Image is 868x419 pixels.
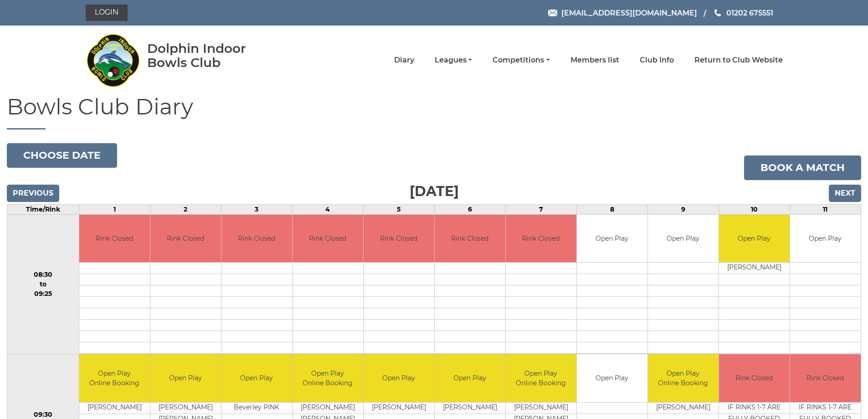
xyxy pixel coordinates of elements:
td: Rink Closed [293,215,363,263]
td: Open Play Online Booking [79,354,150,402]
a: Login [86,5,128,21]
td: Time/Rink [7,204,79,214]
td: Open Play [648,215,719,263]
td: Beverley PINK [221,402,292,414]
td: Open Play Online Booking [293,354,363,402]
td: Rink Closed [435,215,505,263]
img: Email [548,10,557,16]
td: [PERSON_NAME] [364,402,434,414]
td: 8 [576,204,647,214]
a: Leagues [435,55,472,65]
img: Phone us [714,9,721,16]
td: Open Play [364,354,434,402]
td: Rink Closed [221,215,292,263]
td: Open Play Online Booking [648,354,719,402]
td: Rink Closed [719,354,790,402]
td: Open Play [435,354,505,402]
a: Phone us 01202 675551 [713,7,773,19]
td: [PERSON_NAME] [150,402,221,414]
a: Email [EMAIL_ADDRESS][DOMAIN_NAME] [548,7,697,19]
td: 5 [363,204,434,214]
td: 9 [647,204,719,214]
span: [EMAIL_ADDRESS][DOMAIN_NAME] [561,8,697,17]
td: 2 [150,204,221,214]
td: 7 [505,204,576,214]
td: 6 [434,204,505,214]
a: Diary [394,55,414,65]
img: Dolphin Indoor Bowls Club [86,28,140,92]
td: Open Play [577,354,647,402]
td: [PERSON_NAME] [506,402,576,414]
input: Next [829,185,861,202]
td: IF RINKS 1-7 ARE [719,402,790,414]
td: 11 [790,204,861,214]
td: Open Play Online Booking [506,354,576,402]
td: 3 [221,204,292,214]
td: Open Play [719,215,790,263]
td: [PERSON_NAME] [435,402,505,414]
td: [PERSON_NAME] [719,263,790,274]
button: Choose date [7,143,117,168]
a: Club Info [640,55,674,65]
td: 10 [719,204,790,214]
a: Members list [570,55,619,65]
div: Dolphin Indoor Bowls Club [147,41,275,70]
h1: Bowls Club Diary [7,95,861,129]
td: Rink Closed [506,215,576,263]
td: Rink Closed [364,215,434,263]
a: Return to Club Website [694,55,783,65]
td: Rink Closed [79,215,150,263]
input: Previous [7,185,59,202]
td: IF RINKS 1-7 ARE [790,402,861,414]
td: Rink Closed [150,215,221,263]
td: Open Play [577,215,647,263]
td: 08:30 to 09:25 [7,214,79,354]
td: [PERSON_NAME] [79,402,150,414]
td: Rink Closed [790,354,861,402]
td: 4 [292,204,363,214]
td: Open Play [150,354,221,402]
td: Open Play [221,354,292,402]
td: Open Play [790,215,861,263]
a: Book a match [744,155,861,180]
td: 1 [79,204,150,214]
span: 01202 675551 [726,8,773,17]
td: [PERSON_NAME] [648,402,719,414]
a: Competitions [493,55,550,65]
td: [PERSON_NAME] [293,402,363,414]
